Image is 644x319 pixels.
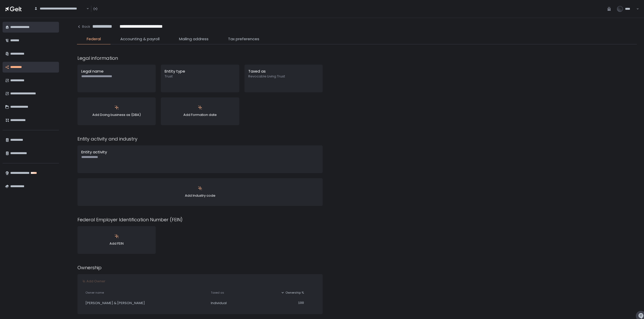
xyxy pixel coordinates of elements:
[179,36,209,42] span: Mailing address
[85,301,205,305] div: [PERSON_NAME] & [PERSON_NAME]
[77,135,323,142] div: Entity activity and industry
[161,97,239,125] button: Add Formation date
[81,101,152,121] div: Add Doing business as (DBA)
[248,68,266,74] span: Taxed as
[77,24,90,29] button: Back
[77,55,323,62] div: Legal information
[77,264,323,271] div: Ownership
[87,36,101,42] span: Federal
[253,301,304,305] div: 100
[248,74,319,79] span: Revocable Living Trust
[77,216,323,223] div: Federal Employer Identification Number (FEIN)
[165,68,185,74] span: Entity type
[77,97,156,125] button: Add Doing business as (DBA)
[81,149,107,155] span: Entity activity
[81,68,104,74] span: Legal name
[211,291,224,295] span: Taxed as
[211,301,247,305] div: Individual
[81,230,152,250] div: Add FEIN
[165,101,235,121] div: Add Formation date
[85,291,104,295] span: Owner name
[165,74,235,79] span: Trust
[161,65,239,92] button: Entity typeTrust
[77,226,156,254] button: Add FEIN
[228,36,259,42] span: Tax preferences
[244,65,323,92] button: Taxed asRevocable Living Trust
[285,291,304,295] span: Ownership %
[34,11,86,16] input: Search for option
[120,36,160,42] span: Accounting & payroll
[31,4,89,14] div: Search for option
[81,182,319,202] div: Add Industry code
[77,274,323,314] button: Add OwnerOwner nameTaxed asOwnership %[PERSON_NAME] & [PERSON_NAME]Individual100
[77,178,323,206] button: Add Industry code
